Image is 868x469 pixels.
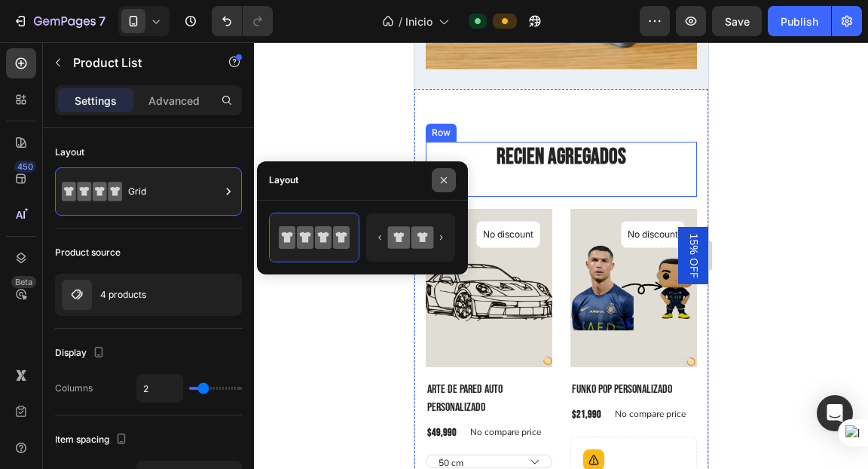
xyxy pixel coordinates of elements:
input: Auto [137,375,182,402]
div: Columns [55,382,93,395]
div: Open Intercom Messenger [817,395,853,431]
div: Beta [11,276,36,288]
p: Advanced [148,93,200,109]
span: Inicio [405,14,432,29]
p: Product List [73,54,201,72]
div: Display [55,343,108,363]
div: Undo/Redo [212,6,273,36]
span: / [399,14,402,29]
p: 7 [99,12,105,30]
button: 7 [6,6,112,36]
p: 4 products [100,290,146,300]
div: 450 [14,161,36,173]
div: Item spacing [55,430,130,450]
button: Publish [768,6,831,36]
iframe: Design area [414,42,708,469]
span: Save [725,15,750,28]
div: Layout [55,146,84,159]
div: Publish [781,14,818,29]
div: Layout [269,173,298,187]
button: Save [712,6,762,36]
p: Settings [75,93,117,109]
div: Grid [128,174,220,209]
img: product feature img [62,280,92,310]
div: Product source [55,246,121,259]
